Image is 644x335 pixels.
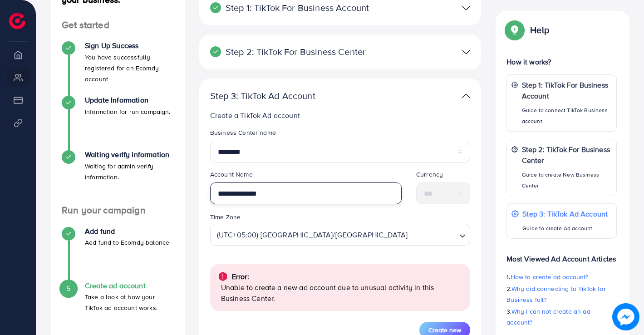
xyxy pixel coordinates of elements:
h4: Run your campaign [51,205,185,216]
p: Information for run campaign. [85,106,171,117]
h4: Get started [51,20,185,31]
span: (UTC+05:00) [GEOGRAPHIC_DATA]/[GEOGRAPHIC_DATA] [215,227,410,243]
p: Error: [232,271,249,282]
p: Guide to connect TikTok Business account [522,105,612,127]
img: alert [217,271,228,282]
span: Why did connecting to TikTok for Business fail? [506,284,605,304]
li: Add fund [51,227,185,281]
p: Step 2: TikTok For Business Center [210,46,379,57]
p: You have successfully registered for an Ecomdy account [85,52,174,84]
p: 2. [506,283,617,305]
p: Take a look at how your TikTok ad account works. [85,291,174,313]
p: Step 2: TikTok For Business Center [522,144,612,166]
h4: Add fund [85,227,169,236]
span: Why I can not create an ad account? [506,307,590,327]
p: Step 3: TikTok Ad Account [210,90,379,101]
img: TikTok partner [462,45,470,59]
legend: Currency [416,170,470,182]
span: Create new [428,325,461,335]
h4: Create ad account [85,281,174,290]
p: Step 1: TikTok For Business Account [210,2,379,13]
img: logo [9,13,25,29]
p: Create a TikTok Ad account [210,110,471,121]
div: Search for option [210,224,471,246]
p: Help [530,25,549,35]
h4: Sign Up Success [85,41,174,50]
p: 3. [506,306,617,328]
p: Guide to create Ad account [522,223,608,234]
p: Step 3: TikTok Ad Account [522,208,608,219]
p: Add fund to Ecomdy balance [85,237,169,248]
legend: Business Center name [210,128,471,141]
h4: Waiting verify information [85,150,174,159]
p: Guide to create New Business Center [522,169,612,191]
img: TikTok partner [462,89,470,103]
h4: Update Information [85,96,171,104]
span: How to create ad account? [511,272,589,281]
label: Time Zone [210,212,241,222]
p: Waiting for admin verify information. [85,161,174,182]
input: Search for option [410,226,456,243]
p: Most Viewed Ad Account Articles [506,246,617,264]
span: 5 [66,283,70,294]
li: Sign Up Success [51,41,185,96]
legend: Account Name [210,170,402,182]
p: Unable to create a new ad account due to unusual activity in this Business Center. [221,282,463,304]
img: Popup guide [506,22,523,38]
li: Update Information [51,96,185,150]
li: Waiting verify information [51,150,185,205]
img: image [615,305,637,328]
img: TikTok partner [462,1,470,15]
p: Step 1: TikTok For Business Account [522,79,612,101]
p: 1. [506,271,617,282]
p: How it works? [506,56,617,67]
